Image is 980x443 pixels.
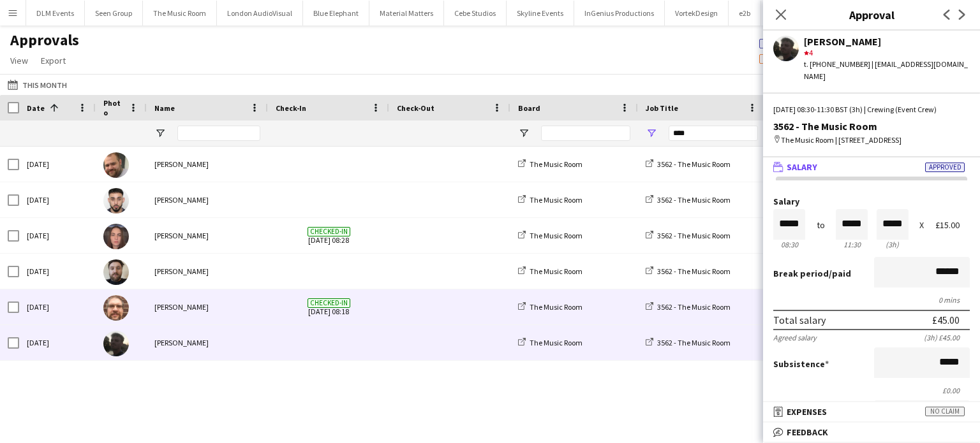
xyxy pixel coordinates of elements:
span: Checked-in [308,298,350,308]
a: The Music Room [518,159,583,169]
div: 11:30 [836,240,868,249]
span: Name [154,103,175,113]
mat-expansion-panel-header: Feedback [763,423,980,442]
span: The Music Room [530,338,583,347]
button: Blue Elephant [303,1,369,25]
h3: Approval [763,6,980,23]
span: Check-Out [397,103,434,113]
span: The Music Room [530,159,583,169]
button: DLM Events [26,1,85,25]
img: Corey Arnold [103,295,129,321]
img: Louie Applin [103,331,129,356]
span: The Music Room [530,195,583,205]
a: 3562 - The Music Room [646,231,731,240]
label: Subsistence [773,358,829,370]
span: [DATE] 08:18 [276,289,382,324]
span: The Music Room [530,266,583,276]
button: This Month [5,77,70,92]
div: to [817,221,825,230]
div: [PERSON_NAME] [147,254,268,289]
button: Seen Group [85,1,143,25]
span: Job Title [646,103,678,113]
span: 15 [759,52,809,64]
div: Total salary [773,314,826,326]
button: The Music Room [143,1,217,25]
div: 3h [877,240,909,249]
div: 4 [804,47,970,59]
a: Export [36,52,71,69]
span: Salary [787,161,817,173]
a: The Music Room [518,231,583,240]
div: [PERSON_NAME] [147,182,268,217]
div: [PERSON_NAME] [147,325,268,360]
mat-expansion-panel-header: ExpensesNo claim [763,402,980,421]
div: [PERSON_NAME] [804,36,970,47]
label: Salary [773,197,970,207]
span: Approved [925,163,965,172]
a: The Music Room [518,338,583,347]
span: Feedback [787,426,828,438]
button: Options Greathire [761,1,840,25]
div: [DATE] 08:30-11:30 BST (3h) | Crewing (Event Crew) [773,104,970,115]
img: Ben Turner [103,152,129,178]
div: 3562 - The Music Room [773,120,970,132]
span: No claim [925,407,965,416]
span: 3562 - The Music Room [657,266,731,276]
a: 3562 - The Music Room [646,302,731,312]
a: View [5,52,33,69]
div: [PERSON_NAME] [147,218,268,253]
span: 3562 - The Music Room [657,338,731,347]
label: /paid [773,268,851,279]
a: 3562 - The Music Room [646,195,731,205]
div: £45.00 [932,314,960,326]
div: The Music Room | [STREET_ADDRESS] [773,134,970,146]
div: [DATE] [19,218,96,253]
span: Date [27,103,45,113]
span: 3562 - The Music Room [657,231,731,240]
div: X [919,221,924,230]
div: t. [PHONE_NUMBER] | [EMAIL_ADDRESS][DOMAIN_NAME] [804,59,970,82]
img: Sergey Dominguez [103,259,129,285]
div: [DATE] [19,182,96,217]
span: Photo [103,98,124,117]
button: Cebe Studios [444,1,507,25]
div: (3h) £45.00 [924,333,970,342]
span: 306 of 1423 [759,37,853,48]
a: The Music Room [518,266,583,276]
a: 3562 - The Music Room [646,266,731,276]
a: The Music Room [518,302,583,312]
div: [PERSON_NAME] [147,147,268,182]
input: Name Filter Input [177,126,260,141]
a: 3562 - The Music Room [646,159,731,169]
span: Checked-in [308,227,350,236]
div: £15.00 [935,221,970,230]
button: Open Filter Menu [154,127,166,139]
img: Jekaterina Berezina [103,224,129,249]
span: Board [518,103,540,113]
div: [PERSON_NAME] [147,289,268,324]
span: View [10,55,28,66]
a: 3562 - The Music Room [646,338,731,347]
span: 3562 - The Music Room [657,302,731,312]
div: [DATE] [19,254,96,289]
span: 3562 - The Music Room [657,195,731,205]
button: London AudioVisual [217,1,303,25]
button: VortekDesign [665,1,729,25]
button: e2b [729,1,761,25]
span: The Music Room [530,302,583,312]
div: [DATE] [19,325,96,360]
div: £0.00 [773,386,970,395]
button: Skyline Events [507,1,574,25]
span: 3562 - The Music Room [657,159,731,169]
div: Agreed salary [773,333,817,342]
button: Open Filter Menu [646,127,657,139]
span: The Music Room [530,231,583,240]
button: Open Filter Menu [518,127,530,139]
span: Export [41,55,66,66]
img: Caleb Caffoor [103,188,129,214]
div: 0 mins [773,295,970,305]
input: Job Title Filter Input [669,126,758,141]
div: [DATE] [19,289,96,324]
input: Board Filter Input [541,126,630,141]
span: [DATE] 08:28 [276,218,382,253]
